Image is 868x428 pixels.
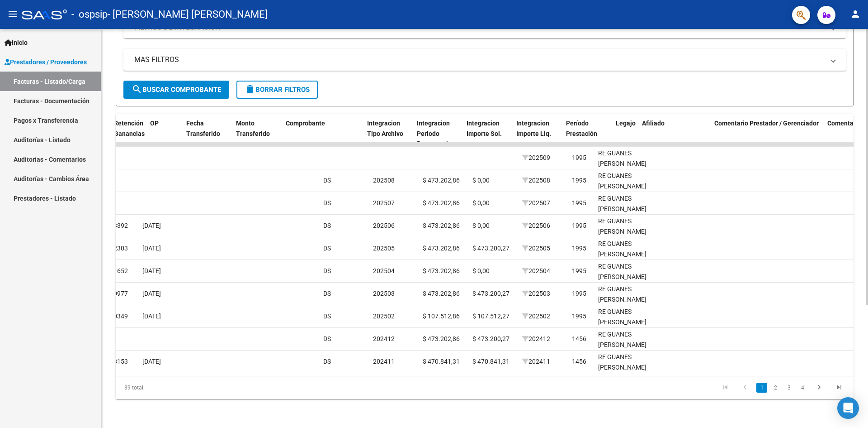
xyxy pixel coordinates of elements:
[598,307,663,337] div: RE GUANES [PERSON_NAME] 20545319900
[323,177,331,184] span: DS
[232,114,282,154] datatable-header-cell: Monto Transferido
[323,290,331,297] span: DS
[472,245,509,252] span: $ 473.200,27
[850,9,861,19] mat-icon: person
[522,267,550,274] span: 202504
[472,290,509,297] span: $ 473.200,27
[286,120,325,127] span: Comprobante
[796,380,809,395] li: page 4
[142,245,161,252] span: [DATE]
[642,120,665,127] span: Afiliado
[598,261,663,292] div: RE GUANES [PERSON_NAME] 20545319900
[106,290,128,297] span: 410977
[245,84,255,95] mat-icon: delete
[150,120,159,127] span: OP
[423,245,460,252] span: $ 473.202,86
[522,358,550,365] span: 202411
[638,114,711,154] datatable-header-cell: Afiliado
[562,114,612,154] datatable-header-cell: Período Prestación
[132,86,221,94] span: Buscar Comprobante
[142,358,161,365] span: [DATE]
[373,335,395,342] span: 202412
[522,313,550,320] span: 202502
[132,84,142,95] mat-icon: search
[522,290,550,297] span: 202503
[146,114,183,154] datatable-header-cell: OP
[142,222,161,229] span: [DATE]
[598,239,663,269] div: RE GUANES [PERSON_NAME] 20545319900
[782,380,796,395] li: page 3
[373,313,395,320] span: 202502
[323,267,331,274] span: DS
[323,335,331,342] span: DS
[142,290,161,297] span: [DATE]
[423,177,460,184] span: $ 473.202,86
[714,120,819,127] span: Comentario Prestador / Gerenciador
[373,358,395,365] span: 202411
[572,334,586,344] div: 1456
[323,245,331,252] span: DS
[598,352,663,383] div: RE GUANES [PERSON_NAME] 20545319900
[513,114,562,154] datatable-header-cell: Integracion Importe Liq.
[472,358,509,365] span: $ 470.841,31
[423,199,460,207] span: $ 473.202,86
[323,199,331,207] span: DS
[467,120,502,137] span: Integracion Importe Sol.
[7,9,18,19] mat-icon: menu
[106,245,128,252] span: 412303
[106,358,128,365] span: 408153
[717,383,734,393] a: go to first page
[769,380,782,395] li: page 2
[134,55,824,65] mat-panel-title: MAS FILTROS
[830,383,848,393] a: go to last page
[417,120,455,148] span: Integracion Periodo Presentacion
[183,114,232,154] datatable-header-cell: Fecha Transferido
[236,81,318,99] button: Borrar Filtros
[598,148,663,179] div: RE GUANES [PERSON_NAME] 20545319900
[282,114,363,154] datatable-header-cell: Comprobante
[423,313,460,320] span: $ 107.512,86
[572,289,586,299] div: 1995
[373,199,395,207] span: 202507
[423,335,460,342] span: $ 473.202,86
[572,266,586,276] div: 1995
[472,199,490,207] span: $ 0,00
[363,114,413,154] datatable-header-cell: Integracion Tipo Archivo
[323,358,331,365] span: DS
[323,313,331,320] span: DS
[472,222,490,229] span: $ 0,00
[522,154,550,161] span: 202509
[756,383,767,393] a: 1
[413,114,463,154] datatable-header-cell: Integracion Periodo Presentacion
[142,267,161,274] span: [DATE]
[116,376,262,399] div: 39 total
[598,171,663,202] div: RE GUANES [PERSON_NAME] 20545319900
[114,120,145,137] span: Retención Ganancias
[245,86,310,94] span: Borrar Filtros
[572,221,586,231] div: 1995
[598,284,663,315] div: RE GUANES [PERSON_NAME] 20545319900
[616,120,636,127] span: Legajo
[472,335,509,342] span: $ 473.200,27
[106,222,128,229] span: 413392
[572,175,586,186] div: 1995
[106,313,128,320] span: 410349
[736,383,754,393] a: go to previous page
[373,222,395,229] span: 202506
[373,245,395,252] span: 202505
[106,267,128,274] span: 411652
[770,383,781,393] a: 2
[783,383,794,393] a: 3
[423,358,460,365] span: $ 470.841,31
[566,120,597,137] span: Período Prestación
[373,177,395,184] span: 202508
[71,5,108,24] span: - ospsip
[522,199,550,207] span: 202507
[323,222,331,229] span: DS
[472,267,490,274] span: $ 0,00
[522,245,550,252] span: 202505
[572,198,586,208] div: 1995
[755,380,769,395] li: page 1
[811,383,828,393] a: go to next page
[572,356,586,367] div: 1456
